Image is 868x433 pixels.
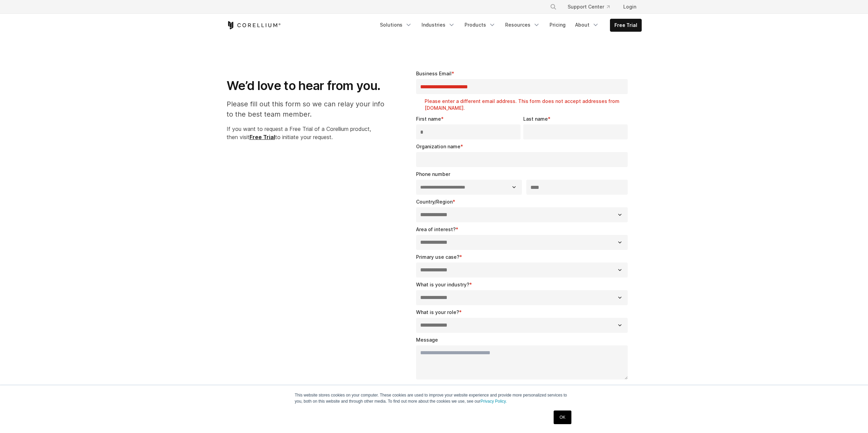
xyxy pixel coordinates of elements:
a: Free Trial [610,19,641,31]
div: Navigation Menu [542,1,642,13]
span: What is your industry? [416,282,469,287]
a: OK [554,410,571,424]
a: Industries [417,19,459,31]
a: Privacy Policy. [481,399,507,404]
span: Phone number [416,171,450,177]
span: Area of interest? [416,226,456,232]
span: Primary use case? [416,254,459,260]
a: Free Trial [250,134,275,140]
span: First name [416,116,441,122]
a: Resources [501,19,544,31]
a: About [571,19,603,31]
p: Please fill out this form so we can relay your info to the best team member. [227,99,392,119]
a: Solutions [376,19,416,31]
a: Support Center [562,1,615,13]
span: Last name [523,116,548,122]
span: What is your role? [416,309,459,315]
a: Products [460,19,500,31]
h1: We’d love to hear from you. [227,78,392,93]
span: Business Email [416,71,452,76]
span: Message [416,337,438,343]
p: If you want to request a Free Trial of a Corellium product, then visit to initiate your request. [227,125,392,141]
span: Organization name [416,144,460,149]
a: Login [618,1,642,13]
div: Navigation Menu [376,19,642,32]
a: Pricing [545,19,570,31]
label: Please enter a different email address. This form does not accept addresses from [DOMAIN_NAME]. [425,98,631,111]
a: Corellium Home [227,21,281,29]
button: Search [547,1,559,13]
p: Corellium needs the contact information you provide to us to contact you about our products and s... [416,384,631,413]
span: Country/Region [416,199,453,205]
p: This website stores cookies on your computer. These cookies are used to improve your website expe... [295,392,573,404]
